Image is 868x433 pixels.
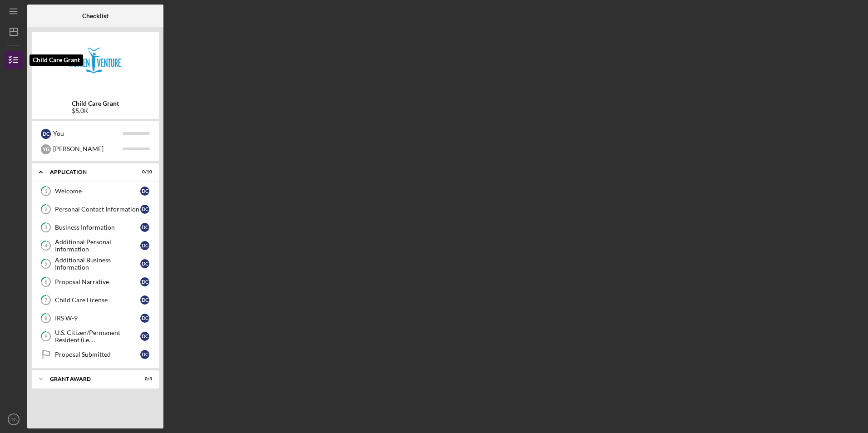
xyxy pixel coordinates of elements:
a: 2Personal Contact InformationDC [36,200,154,218]
div: D C [140,223,149,232]
div: 0 / 10 [136,169,152,175]
div: D C [140,205,149,214]
div: $5.0K [72,107,119,114]
div: Application [50,169,129,175]
a: 6Proposal NarrativeDC [36,273,154,291]
div: D C [41,129,51,139]
div: [PERSON_NAME] [53,141,123,157]
div: U.S. Citizen/Permanent Resident (i.e. [DEMOGRAPHIC_DATA])? [55,329,140,344]
div: Business Information [55,224,140,231]
tspan: 1 [44,188,47,194]
tspan: 2 [44,207,47,212]
img: Product logo [32,36,159,91]
b: Checklist [82,12,108,20]
div: D C [140,295,149,305]
tspan: 4 [44,243,48,249]
button: DC [5,410,23,428]
a: 3Business InformationDC [36,218,154,236]
div: D C [140,277,149,286]
a: 7Child Care LicenseDC [36,291,154,309]
div: D C [140,241,149,250]
div: 0 / 3 [136,376,152,382]
div: D C [140,332,149,341]
div: Y G [41,144,51,154]
a: 1WelcomeDC [36,182,154,200]
div: Proposal Narrative [55,278,140,285]
div: Child Care License [55,296,140,304]
tspan: 9 [44,334,48,340]
tspan: 7 [44,297,48,303]
div: D C [140,350,149,359]
div: Grant Award [50,376,129,382]
div: Welcome [55,187,140,195]
div: You [53,126,123,141]
div: Additional Business Information [55,256,140,271]
div: D C [140,187,149,196]
tspan: 3 [44,225,47,231]
text: DC [10,417,17,422]
div: Proposal Submitted [55,351,140,358]
tspan: 8 [44,315,47,321]
a: 8IRS W-9DC [36,309,154,327]
a: 4Additional Personal InformationDC [36,236,154,255]
div: IRS W-9 [55,315,140,322]
tspan: 6 [44,279,48,285]
a: Proposal SubmittedDC [36,345,154,364]
div: D C [140,314,149,323]
div: Additional Personal Information [55,238,140,253]
b: Child Care Grant [72,100,119,107]
div: D C [140,259,149,268]
a: 5Additional Business InformationDC [36,255,154,273]
a: 9U.S. Citizen/Permanent Resident (i.e. [DEMOGRAPHIC_DATA])?DC [36,327,154,345]
div: Personal Contact Information [55,206,140,213]
tspan: 5 [44,261,47,267]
